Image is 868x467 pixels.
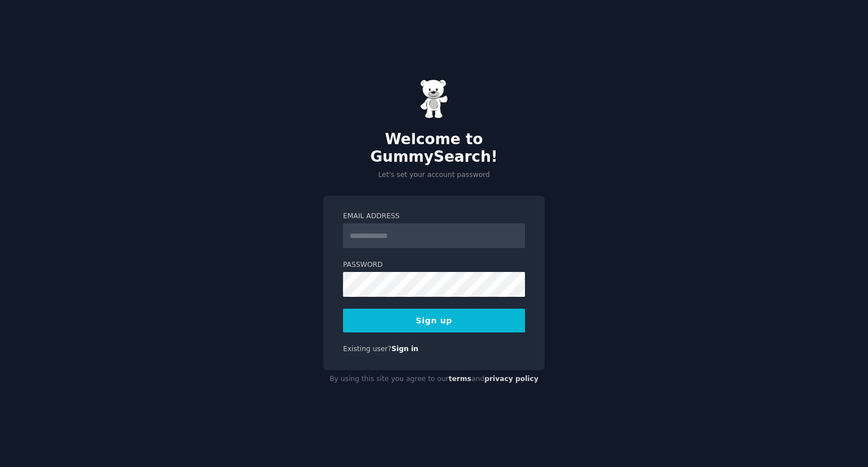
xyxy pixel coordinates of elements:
div: By using this site you agree to our and [323,370,545,388]
p: Let's set your account password [323,170,545,180]
span: Existing user? [343,345,392,353]
a: Sign in [392,345,419,353]
label: Email Address [343,211,525,222]
a: terms [449,375,471,383]
a: privacy policy [484,375,539,383]
img: Gummy Bear [420,79,448,119]
h2: Welcome to GummySearch! [323,131,545,166]
button: Sign up [343,309,525,332]
label: Password [343,260,525,270]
